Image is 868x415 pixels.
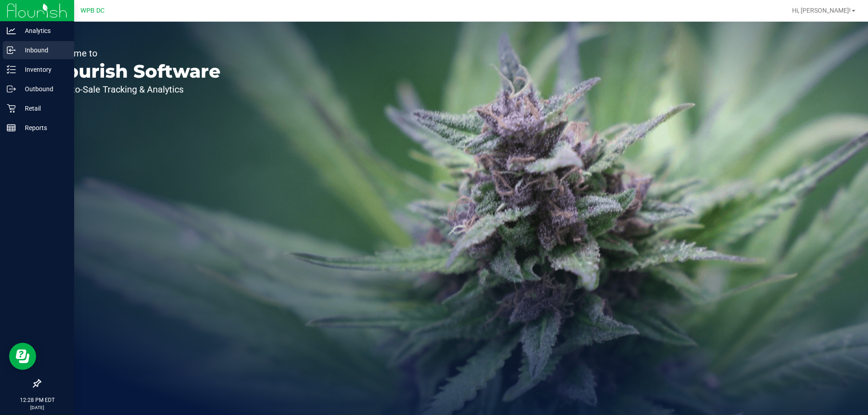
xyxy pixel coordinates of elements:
[7,65,16,74] inline-svg: Inventory
[4,396,70,404] p: 12:28 PM EDT
[49,85,221,94] p: Seed-to-Sale Tracking & Analytics
[16,45,70,56] p: Inbound
[7,104,16,113] inline-svg: Retail
[49,62,221,80] p: Flourish Software
[9,343,36,370] iframe: Resource center
[80,7,104,14] span: WPB DC
[7,46,16,55] inline-svg: Inbound
[16,84,70,94] p: Outbound
[16,103,70,114] p: Retail
[49,49,221,58] p: Welcome to
[16,64,70,75] p: Inventory
[16,25,70,36] p: Analytics
[792,7,851,14] span: Hi, [PERSON_NAME]!
[4,404,70,411] p: [DATE]
[7,123,16,132] inline-svg: Reports
[7,26,16,35] inline-svg: Analytics
[16,122,70,133] p: Reports
[7,84,16,93] inline-svg: Outbound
